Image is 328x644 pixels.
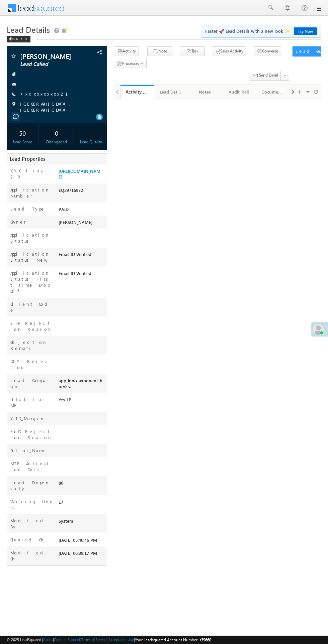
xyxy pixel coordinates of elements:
a: Contact Support [54,637,80,642]
a: Lead Details [154,85,188,99]
label: Lead Type [10,206,45,212]
a: Back [7,35,34,41]
span: 39660 [201,637,211,642]
span: Lead Called [20,61,81,68]
label: Application Status [10,232,52,244]
span: © 2025 LeadSquared | | | | | [7,637,211,643]
div: Lead Quality [77,139,105,145]
div: 0 [43,127,71,139]
div: Yes_LP [57,396,107,406]
label: STP Rejection Reason [10,320,52,332]
label: Created On [10,537,45,543]
label: Modified On [10,550,52,562]
div: 80 [57,480,107,489]
a: Acceptable Use [108,637,134,642]
button: Converse [254,46,281,56]
div: app_inno_axponent_hnrvlec [57,377,107,392]
div: System [57,518,107,527]
div: Lead Details [160,88,182,96]
div: Audit Trail [228,88,250,96]
span: Send Email [259,72,278,78]
button: Note [147,46,172,56]
span: [PERSON_NAME] [59,219,92,225]
a: Audit Trail [222,85,256,99]
div: [DATE] 05:40:46 PM [57,537,107,546]
button: Sales Activity [212,46,246,56]
span: [PERSON_NAME] [20,53,81,59]
label: Lead Campaign [10,377,52,389]
label: MTF Activation Date [10,461,52,473]
label: Owner [10,219,26,225]
button: Processes [114,59,147,69]
a: [URL][DOMAIN_NAME] [59,168,100,179]
label: YTD_Margin [10,415,45,421]
a: +xx-xxxxxxxx21 [20,91,76,97]
button: Send Email [250,71,281,81]
div: Disengaged [43,139,71,145]
div: Lead Score [8,139,37,145]
div: Email ID Verified [57,251,107,260]
div: -- [77,127,105,139]
label: Lead Propensity [10,480,52,492]
span: [GEOGRAPHIC_DATA], [GEOGRAPHIC_DATA] [20,101,100,113]
label: Pilot_Name [10,447,47,454]
a: About [43,637,53,642]
div: Activity History [126,89,149,95]
label: Application Status New [10,251,52,263]
div: Documents [261,88,284,96]
a: Activity History [120,85,154,99]
label: Working Hours [10,499,52,511]
label: DIY Rejection [10,358,52,370]
a: Try Now [294,27,317,35]
div: [DATE] 06:39:17 PM [57,550,107,559]
button: Activity [114,46,139,56]
span: Processes [122,61,139,66]
span: Lead Details [7,24,50,35]
div: PAID [57,206,107,215]
label: KYC link 2_0 [10,168,52,180]
label: Pitch for MF [10,396,52,408]
label: Objection Remark [10,339,52,351]
div: 50 [8,127,37,139]
label: Modified By [10,518,52,530]
span: Faster 🚀 Lead Details with a new look ✨ [205,28,317,34]
span: Lead Properties [10,155,45,162]
div: EQ29716972 [57,187,107,196]
label: Client Code [10,301,52,313]
a: Terms of Service [81,637,107,642]
div: 17 [57,499,107,508]
div: Back [7,36,30,42]
a: Documents [256,85,290,99]
a: Notes [188,85,222,99]
div: Email ID Verified [57,270,107,279]
button: Task [180,46,205,56]
button: Lead Actions [293,46,321,56]
div: Lead Actions [296,48,324,54]
span: Your Leadsquared Account Number is [135,637,211,642]
div: Notes [193,88,216,96]
label: Application Number [10,187,52,199]
label: FnO Rejection Reason [10,428,52,440]
label: Application Status First time Drop Off [10,270,52,294]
